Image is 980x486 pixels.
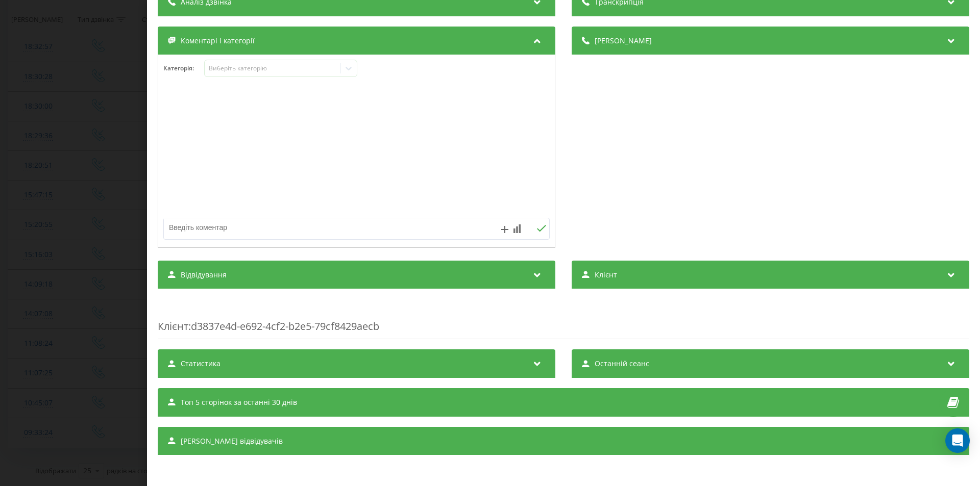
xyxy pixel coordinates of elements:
span: Коментарі і категорії [181,36,255,46]
span: Топ 5 сторінок за останні 30 днів [181,397,297,407]
span: Клієнт [158,319,188,333]
div: Open Intercom Messenger [945,428,970,453]
div: Виберіть категорію [209,64,336,72]
span: Статистика [181,359,220,369]
span: [PERSON_NAME] [595,36,652,46]
div: : d3837e4d-e692-4cf2-b2e5-79cf8429aecb [158,299,969,339]
span: Останній сеанс [595,359,649,369]
h4: Категорія : [163,65,204,72]
span: [PERSON_NAME] відвідувачів [181,436,283,446]
span: Відвідування [181,270,227,280]
span: Клієнт [595,270,617,280]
